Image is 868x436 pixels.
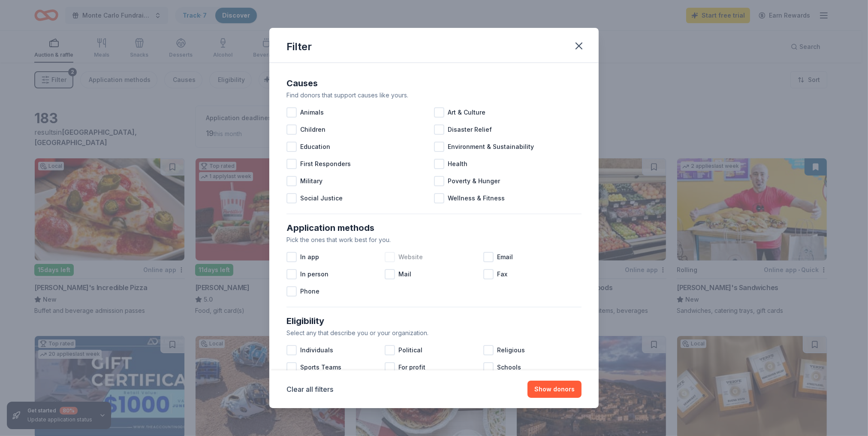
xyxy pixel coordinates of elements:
div: Causes [286,76,582,90]
span: Art & Culture [448,107,485,118]
div: Select any that describe you or your organization. [286,328,582,338]
span: Phone [300,286,319,297]
span: Sports Teams [300,362,341,372]
span: Fax [497,269,507,279]
span: Website [398,252,423,262]
span: Military [300,176,322,186]
span: Email [497,252,513,262]
span: Education [300,142,330,152]
button: Show donors [527,381,582,398]
div: Filter [286,40,312,54]
span: Schools [497,362,521,372]
div: Find donors that support causes like yours. [286,90,582,100]
span: Children [300,124,325,135]
span: Animals [300,107,324,118]
span: Environment & Sustainability [448,142,534,152]
span: Health [448,159,467,169]
button: Clear all filters [286,384,333,394]
span: Wellness & Fitness [448,193,505,203]
span: Religious [497,345,525,355]
span: Social Justice [300,193,343,203]
span: Disaster Relief [448,124,492,135]
span: In person [300,269,329,279]
span: First Responders [300,159,351,169]
div: Pick the ones that work best for you. [286,235,582,245]
span: Poverty & Hunger [448,176,500,186]
span: Mail [398,269,411,279]
div: Application methods [286,221,582,235]
span: Political [398,345,422,355]
span: For profit [398,362,425,372]
span: Individuals [300,345,333,355]
div: Eligibility [286,314,582,328]
span: In app [300,252,319,262]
